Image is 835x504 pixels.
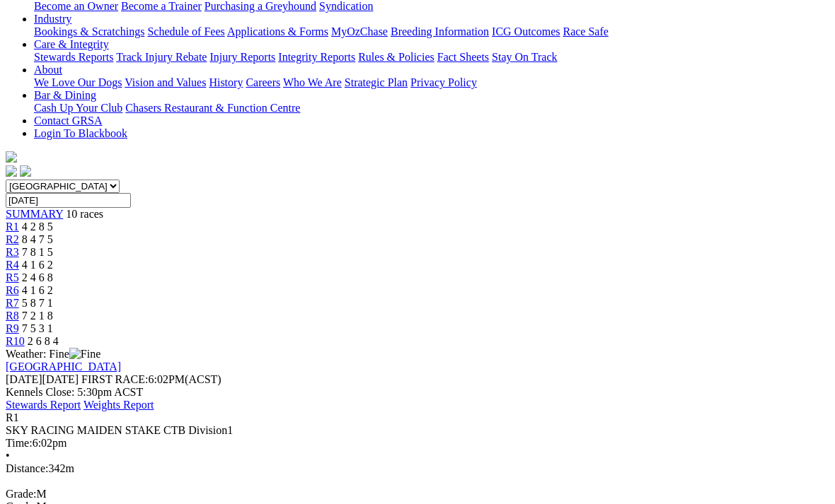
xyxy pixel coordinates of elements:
[34,102,122,114] a: Cash Up Your Club
[22,310,53,322] span: 7 2 1 8
[6,462,48,474] span: Distance:
[22,259,53,271] span: 4 1 6 2
[6,246,19,258] a: R3
[6,208,63,220] a: SUMMARY
[34,76,122,88] a: We Love Our Dogs
[6,373,42,385] span: [DATE]
[34,76,829,89] div: About
[28,335,59,347] span: 2 6 8 4
[6,165,17,177] img: facebook.svg
[563,25,608,37] a: Race Safe
[125,102,300,114] a: Chasers Restaurant & Function Centre
[22,322,53,334] span: 7 5 3 1
[6,310,19,322] a: R8
[6,462,829,475] div: 342m
[227,25,328,37] a: Applications & Forms
[125,76,206,88] a: Vision and Values
[34,38,109,50] a: Care & Integrity
[34,89,96,101] a: Bar & Dining
[20,165,31,177] img: twitter.svg
[34,51,113,63] a: Stewards Reports
[209,76,243,88] a: History
[34,102,829,115] div: Bar & Dining
[6,348,100,360] span: Weather: Fine
[34,51,829,64] div: Care & Integrity
[83,399,154,411] a: Weights Report
[6,151,17,163] img: logo-grsa-white.png
[34,25,829,38] div: Industry
[34,115,102,127] a: Contact GRSA
[6,437,33,449] span: Time:
[6,488,37,500] span: Grade:
[6,437,829,450] div: 6:02pm
[410,76,477,88] a: Privacy Policy
[81,373,221,385] span: 6:02PM(ACST)
[6,335,25,347] a: R10
[22,246,53,258] span: 7 8 1 5
[358,51,434,63] a: Rules & Policies
[6,386,829,399] div: Kennels Close: 5:30pm ACST
[22,233,53,245] span: 8 4 7 5
[66,208,103,220] span: 10 races
[6,411,19,423] span: R1
[6,233,19,245] a: R2
[6,373,79,385] span: [DATE]
[6,284,19,296] a: R6
[34,64,62,76] a: About
[209,51,275,63] a: Injury Reports
[6,271,19,283] a: R5
[22,221,53,233] span: 4 2 8 5
[246,76,280,88] a: Careers
[147,25,224,37] a: Schedule of Fees
[6,193,131,208] input: Select date
[22,284,53,296] span: 4 1 6 2
[437,51,489,63] a: Fact Sheets
[492,51,557,63] a: Stay On Track
[34,13,71,25] a: Industry
[283,76,342,88] a: Who We Are
[6,297,19,309] a: R7
[6,488,829,500] div: M
[81,373,148,385] span: FIRST RACE:
[278,51,355,63] a: Integrity Reports
[6,424,829,437] div: SKY RACING MAIDEN STAKE CTB Division1
[34,127,127,139] a: Login To Blackbook
[391,25,489,37] a: Breeding Information
[22,271,53,283] span: 2 4 6 8
[6,450,10,462] span: •
[345,76,408,88] a: Strategic Plan
[6,221,19,233] a: R1
[6,322,19,334] a: R9
[6,259,19,271] a: R4
[34,25,144,37] a: Bookings & Scratchings
[6,361,121,373] a: [GEOGRAPHIC_DATA]
[22,297,53,309] span: 5 8 7 1
[492,25,560,37] a: ICG Outcomes
[69,348,100,361] img: Fine
[331,25,388,37] a: MyOzChase
[116,51,207,63] a: Track Injury Rebate
[6,399,81,411] a: Stewards Report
